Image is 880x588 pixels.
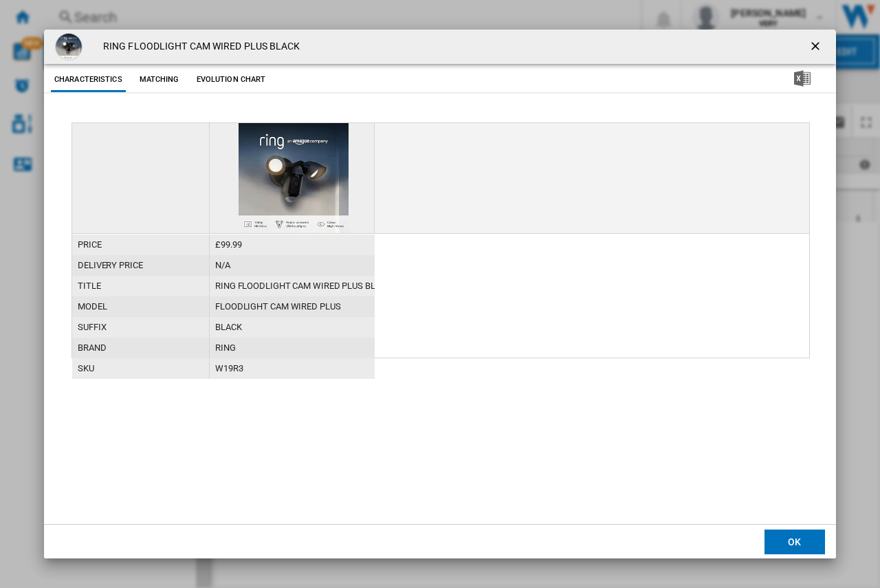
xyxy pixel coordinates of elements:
md-dialog: Product popup [44,30,836,559]
button: Download in Excel [772,67,833,92]
div: W19R3 [210,358,375,379]
div: brand [72,338,209,358]
div: delivery price [72,255,209,276]
div: FLOODLIGHT CAM WIRED PLUS [210,296,375,317]
ng-md-icon: getI18NText('BUTTONS.CLOSE_DIALOG') [808,39,825,56]
div: £99.99 [210,235,375,255]
div: model [72,296,209,317]
button: Evolution chart [193,67,269,92]
h4: RING FLOODLIGHT CAM WIRED PLUS BLACK [96,40,300,54]
div: N/A [210,255,375,276]
div: title [72,276,209,296]
button: OK [764,530,825,554]
div: RING [210,338,375,358]
div: price [72,235,209,255]
img: 41Tyq0mlnzL._SY300_SX300_QL70_ML2_.jpg [239,123,349,233]
button: Matching [129,67,190,92]
button: Characteristics [51,67,126,92]
div: BLACK [210,317,375,338]
button: getI18NText('BUTTONS.CLOSE_DIALOG') [803,33,830,61]
div: suffix [72,317,209,338]
img: 41Tyq0mlnzL._SY300_SX300_QL70_ML2_.jpg [55,33,82,61]
div: RING FLOODLIGHT CAM WIRED PLUS BLACK [210,276,375,296]
div: sku [72,358,209,379]
img: excel-24x24.png [794,70,811,87]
